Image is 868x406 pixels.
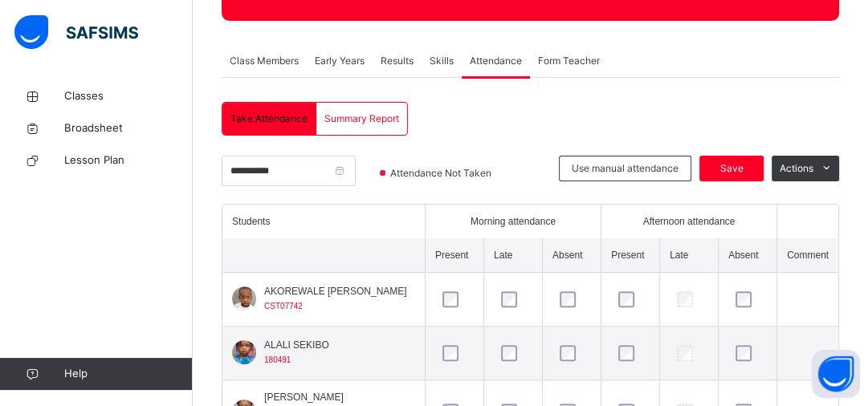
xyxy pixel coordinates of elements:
span: Lesson Plan [64,152,193,168]
img: safsims [14,15,138,49]
th: Late [659,238,718,273]
span: Class Members [230,54,299,68]
span: ALALI SEKIBO [264,338,329,352]
th: Late [483,238,542,273]
span: Use manual attendance [572,161,679,176]
span: Help [64,366,192,382]
span: Early Years [315,54,365,68]
span: Attendance [470,54,522,68]
span: Afternoon attendance [643,214,736,229]
th: Comment [776,238,838,273]
span: Skills [430,54,454,68]
span: Attendance Not Taken [389,166,496,181]
th: Present [425,238,483,273]
th: Absent [542,238,601,273]
span: Morning attendance [471,214,556,229]
span: Actions [780,161,813,176]
span: Broadsheet [64,120,193,136]
span: Form Teacher [538,54,600,68]
button: Open asap [812,350,860,398]
span: Save [711,161,752,176]
th: Students [222,205,425,238]
th: Present [601,238,659,273]
span: Take Attendance [230,112,308,126]
span: CST07742 [264,302,303,311]
th: Absent [718,238,776,273]
span: AKOREWALE [PERSON_NAME] [264,284,407,298]
span: Summary Report [324,112,399,126]
span: Classes [64,88,193,104]
span: 180491 [264,355,291,364]
span: Results [381,54,414,68]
